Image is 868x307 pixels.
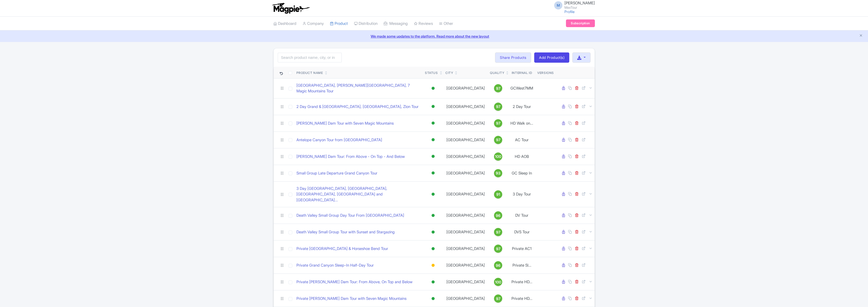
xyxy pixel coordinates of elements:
[296,154,405,160] a: [PERSON_NAME] Dam Tour: From Above - On Top - And Below
[296,186,421,203] a: 3 Day [GEOGRAPHIC_DATA], [GEOGRAPHIC_DATA], [GEOGRAPHIC_DATA], [GEOGRAPHIC_DATA] and [GEOGRAPHIC_...
[271,3,310,14] img: logo-ab69f6fb50320c5b225c76a69d11143b.png
[564,1,595,5] span: [PERSON_NAME]
[296,229,395,235] a: Death Valley Small Group Tour with Sunset and Stargazing
[443,131,488,148] td: [GEOGRAPHIC_DATA]
[508,207,535,224] td: DV Tour
[431,278,436,286] div: Active
[296,83,421,94] a: [GEOGRAPHIC_DATA], [PERSON_NAME][GEOGRAPHIC_DATA], 7 Magic Mountains Tour
[508,224,535,240] td: DVS Tour
[496,104,500,109] span: 97
[296,279,413,285] a: Private [PERSON_NAME] Dam Tour: From Above, On Top and Below
[431,153,436,160] div: Active
[490,294,506,303] a: 97
[296,213,404,218] a: Death Valley Small Group Day Tour From [GEOGRAPHIC_DATA]
[354,17,378,31] a: Distribution
[431,136,436,144] div: Active
[296,120,394,126] a: [PERSON_NAME] Dam Tour with Seven Magic Mountains
[490,261,506,269] a: 96
[443,290,488,307] td: [GEOGRAPHIC_DATA]
[508,181,535,207] td: 3 Day Tour
[443,78,488,98] td: [GEOGRAPHIC_DATA]
[535,67,556,79] th: Versions
[496,192,500,197] span: 91
[443,181,488,207] td: [GEOGRAPHIC_DATA]
[443,165,488,181] td: [GEOGRAPHIC_DATA]
[296,262,374,268] a: Private Grand Canyon Sleep-In Half-Day Tour
[496,263,500,268] span: 96
[508,115,535,131] td: HD Walk on...
[431,295,436,302] div: Active
[443,98,488,115] td: [GEOGRAPHIC_DATA]
[3,34,865,39] a: We made some updates to the platform. Read more about the new layout
[278,53,342,62] input: Search product name, city, or interal id
[296,104,419,110] a: 2 Day Grand & [GEOGRAPHIC_DATA], [GEOGRAPHIC_DATA], Zion Tour
[296,170,377,176] a: Small Group Late Departure Grand Canyon Tour
[443,207,488,224] td: [GEOGRAPHIC_DATA]
[490,152,506,161] a: 100
[431,228,436,236] div: Active
[425,71,438,75] div: Status
[414,17,433,31] a: Reviews
[554,1,562,9] span: M
[496,296,500,302] span: 97
[273,17,296,31] a: Dashboard
[303,17,324,31] a: Company
[431,169,436,177] div: Active
[508,257,535,274] td: Private Sl...
[490,278,506,286] a: 100
[443,148,488,165] td: [GEOGRAPHIC_DATA]
[443,224,488,240] td: [GEOGRAPHIC_DATA]
[508,67,535,79] th: Internal ID
[439,17,453,31] a: Other
[495,279,501,285] span: 100
[431,245,436,253] div: Active
[443,240,488,257] td: [GEOGRAPHIC_DATA]
[296,137,382,143] a: Antelope Canyon Tour from [GEOGRAPHIC_DATA]
[496,170,500,176] span: 93
[566,19,595,27] a: Subscription
[496,86,500,91] span: 97
[508,131,535,148] td: AC Tour
[564,9,575,14] a: Profile
[490,71,504,75] div: Quality
[490,245,506,253] a: 97
[490,119,506,127] a: 97
[490,228,506,236] a: 97
[508,290,535,307] td: Private HD...
[431,119,436,127] div: Active
[496,120,500,126] span: 97
[431,103,436,110] div: Active
[508,98,535,115] td: 2 Day Tour
[508,274,535,290] td: Private HD...
[443,115,488,131] td: [GEOGRAPHIC_DATA]
[551,1,595,9] a: M [PERSON_NAME] MaxTour
[296,296,406,302] a: Private [PERSON_NAME] Dam Tour with Seven Magic Mountains
[495,52,531,63] a: Share Products
[490,84,506,92] a: 97
[496,229,500,235] span: 97
[490,103,506,111] a: 97
[508,78,535,98] td: GCWest7MM
[490,169,506,177] a: 93
[508,240,535,257] td: Private AC1
[431,85,436,92] div: Active
[496,137,500,143] span: 97
[330,17,348,31] a: Product
[496,213,500,218] span: 96
[534,52,569,63] a: Add Product(s)
[443,274,488,290] td: [GEOGRAPHIC_DATA]
[508,148,535,165] td: HD AOB
[859,33,863,39] button: Close announcement
[296,71,323,75] div: Product Name
[564,6,595,9] small: MaxTour
[490,136,506,144] a: 97
[490,190,506,199] a: 91
[495,154,501,159] span: 100
[496,246,500,252] span: 97
[431,212,436,219] div: Active
[384,17,408,31] a: Messaging
[431,262,436,269] div: Building
[296,246,388,252] a: Private [GEOGRAPHIC_DATA] & Horseshoe Bend Tour
[508,165,535,181] td: GC Sleep In
[490,211,506,220] a: 96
